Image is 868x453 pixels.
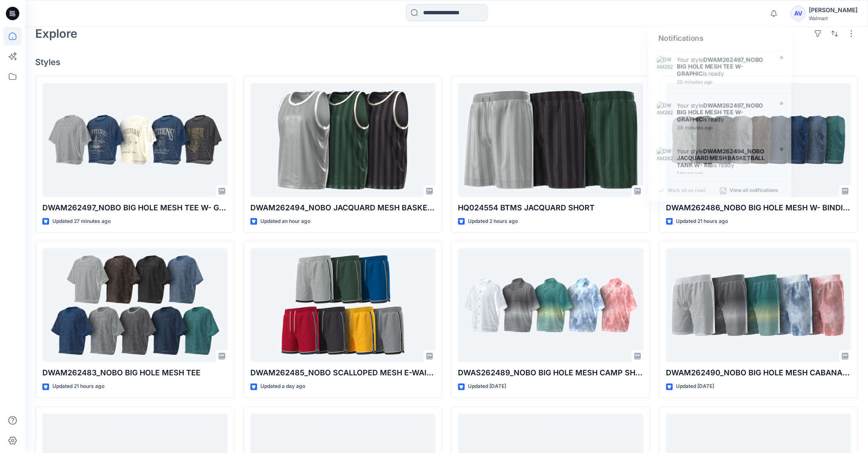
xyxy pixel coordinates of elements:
[676,217,728,226] p: Updated 21 hours ago
[250,367,436,379] p: DWAM262485_NOBO SCALLOPED MESH E-WAIST SHORT
[458,248,643,362] a: DWAS262489_NOBO BIG HOLE MESH CAMP SHIRT
[468,382,506,391] p: Updated [DATE]
[458,83,643,196] a: HQ024554 BTMS JACQUARD SHORT
[677,102,763,123] strong: DWAM262497_NOBO BIG HOLE MESH TEE W- GRAPHIC
[250,83,436,196] a: DWAM262494_NOBO JACQUARD MESH BASKETBALL TANK W- RIB
[677,56,771,77] div: Your style is ready
[656,147,673,164] img: DWAM262494_NOBO JACQUARD MESH BASKETBALL TANK W- RIB
[790,6,806,21] div: AV
[677,147,771,168] div: Your style is ready
[656,102,673,118] img: DWAM262497_NOBO BIG HOLE MESH TEE W- GRAPHIC
[666,248,851,362] a: DWAM262490_NOBO BIG HOLE MESH CABANA SHORT
[52,382,104,391] p: Updated 21 hours ago
[35,57,858,67] h4: Styles
[260,217,310,226] p: Updated an hour ago
[666,202,851,214] p: DWAM262486_NOBO BIG HOLE MESH W- BINDING
[677,125,771,131] div: Thursday, August 14, 2025 17:54
[458,202,643,214] p: HQ024554 BTMS JACQUARD SHORT
[677,79,771,85] div: Thursday, August 14, 2025 18:13
[42,202,228,214] p: DWAM262497_NOBO BIG HOLE MESH TEE W- GRAPHIC
[809,5,858,15] div: [PERSON_NAME]
[52,217,111,226] p: Updated 27 minutes ago
[676,382,714,391] p: Updated [DATE]
[250,248,436,362] a: DWAM262485_NOBO SCALLOPED MESH E-WAIST SHORT
[730,187,778,195] p: View all notifications
[42,248,228,362] a: DWAM262483_NOBO BIG HOLE MESH TEE
[677,102,771,123] div: Your style is ready
[250,202,436,214] p: DWAM262494_NOBO JACQUARD MESH BASKETBALL TANK W- RIB
[35,27,78,40] h2: Explore
[677,147,764,168] strong: DWAM262494_NOBO JACQUARD MESH BASKETBALL TANK W- RIB
[677,56,763,77] strong: DWAM262497_NOBO BIG HOLE MESH TEE W- GRAPHIC
[666,367,851,379] p: DWAM262490_NOBO BIG HOLE MESH CABANA SHORT
[260,382,305,391] p: Updated a day ago
[468,217,518,226] p: Updated 2 hours ago
[458,367,643,379] p: DWAS262489_NOBO BIG HOLE MESH CAMP SHIRT
[677,171,771,177] div: Thursday, August 14, 2025 17:07
[656,56,673,72] img: DWAM262497_NOBO BIG HOLE MESH TEE W- GRAPHIC
[42,367,228,379] p: DWAM262483_NOBO BIG HOLE MESH TEE
[668,187,706,195] p: Mark all as read
[648,26,791,51] div: Notifications
[42,83,228,196] a: DWAM262497_NOBO BIG HOLE MESH TEE W- GRAPHIC
[809,15,858,21] div: Walmart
